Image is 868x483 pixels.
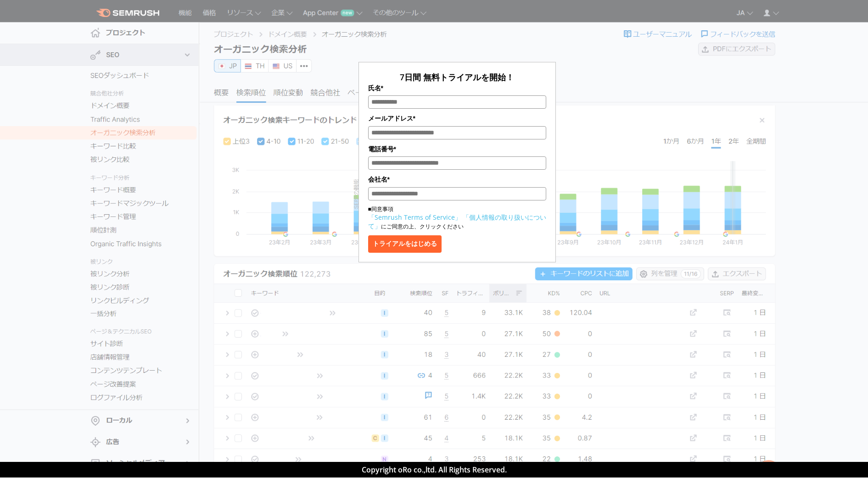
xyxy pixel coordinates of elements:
label: 電話番号* [368,144,546,154]
label: メールアドレス* [368,113,546,123]
a: 「Semrush Terms of Service」 [368,213,461,222]
span: 7日間 無料トライアルを開始！ [400,72,514,83]
span: Copyright oRo co.,ltd. All Rights Reserved. [362,465,507,475]
a: 「個人情報の取り扱いについて」 [368,213,546,230]
button: トライアルをはじめる [368,235,442,253]
p: ■同意事項 にご同意の上、クリックください [368,205,546,231]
